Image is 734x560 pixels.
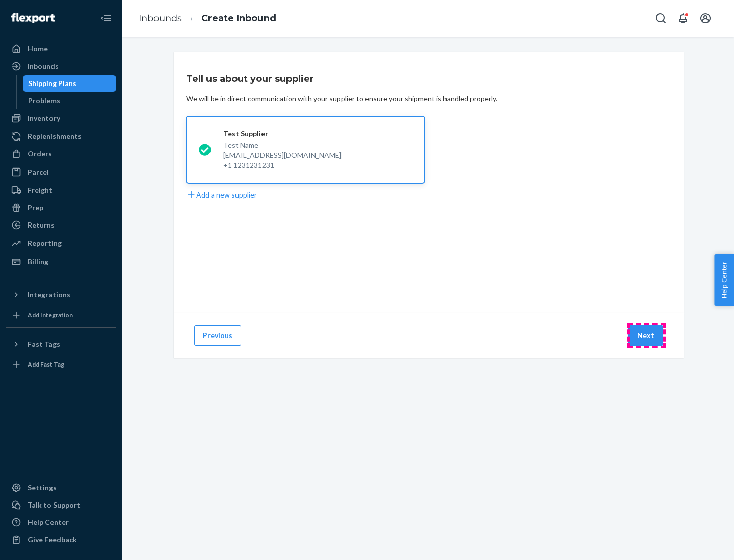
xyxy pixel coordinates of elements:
div: Settings [28,483,57,493]
a: Inventory [6,110,116,126]
button: Previous [194,325,241,346]
a: Talk to Support [6,497,116,513]
button: Close Navigation [96,8,116,29]
button: Help Center [714,254,734,306]
a: Problems [23,93,117,109]
button: Open Search Box [650,8,671,29]
a: Home [6,41,116,57]
a: Add Fast Tag [6,356,116,373]
button: Open notifications [673,8,693,29]
div: Billing [28,257,48,267]
a: Add Integration [6,307,116,323]
div: Add Fast Tag [28,360,64,369]
button: Next [628,325,663,346]
div: Freight [28,185,53,195]
button: Integrations [6,287,116,303]
div: Reporting [28,238,62,248]
a: Returns [6,217,116,233]
div: Add Integration [28,311,73,319]
div: Returns [28,220,55,230]
div: Parcel [28,167,49,177]
a: Create Inbound [201,13,276,24]
button: Open account menu [695,8,716,29]
a: Orders [6,146,116,162]
ol: breadcrumbs [130,4,284,34]
div: Orders [28,149,52,159]
a: Shipping Plans [23,75,117,92]
div: Home [28,44,48,54]
a: Help Center [6,514,116,530]
a: Prep [6,200,116,216]
a: Inbounds [139,13,182,24]
div: Help Center [28,517,69,527]
a: Settings [6,480,116,496]
div: Inbounds [28,61,59,71]
div: Talk to Support [28,500,81,510]
a: Replenishments [6,128,116,145]
div: We will be in direct communication with your supplier to ensure your shipment is handled properly. [186,94,497,104]
div: Inventory [28,113,60,123]
div: Problems [28,96,60,106]
a: Parcel [6,164,116,180]
div: Integrations [28,290,70,300]
a: Freight [6,182,116,199]
button: Give Feedback [6,531,116,548]
div: Replenishments [28,131,82,142]
div: Fast Tags [28,339,60,349]
div: Prep [28,203,43,213]
h3: Tell us about your supplier [186,72,314,86]
div: Give Feedback [28,535,77,545]
a: Billing [6,254,116,270]
img: Flexport logo [11,13,55,23]
button: Add a new supplier [186,189,257,200]
div: Shipping Plans [28,78,76,89]
button: Fast Tags [6,336,116,352]
a: Reporting [6,235,116,251]
a: Inbounds [6,58,116,74]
